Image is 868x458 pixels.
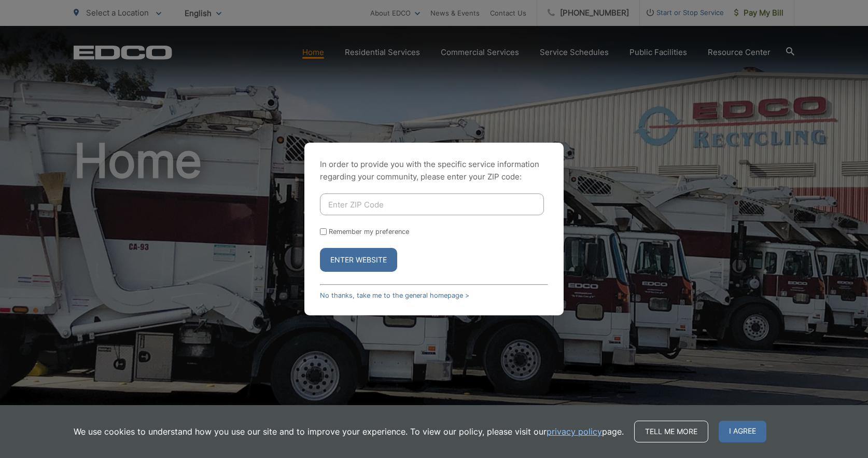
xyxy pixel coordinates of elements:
p: We use cookies to understand how you use our site and to improve your experience. To view our pol... [74,425,624,438]
a: privacy policy [547,425,602,438]
p: In order to provide you with the specific service information regarding your community, please en... [320,158,548,183]
button: Enter Website [320,248,397,272]
label: Remember my preference [329,228,409,235]
a: Tell me more [634,421,708,442]
input: Enter ZIP Code [320,193,544,215]
span: I agree [719,421,766,442]
a: No thanks, take me to the general homepage > [320,292,469,299]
